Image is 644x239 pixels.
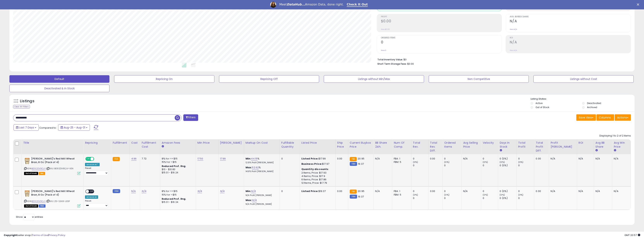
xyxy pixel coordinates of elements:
[551,190,574,193] div: N/A
[350,195,357,199] small: FBM
[500,157,516,160] div: 0 (0%)
[131,189,136,193] a: N/A
[246,166,252,169] b: Max:
[337,190,345,193] div: 0.00
[377,57,628,61] li: $0
[347,3,368,7] a: Check It Out
[162,168,193,171] div: $10 - $10.83
[197,141,217,145] div: Min Price
[39,204,46,208] span: FBM
[13,105,30,108] div: Clear All Filters
[32,200,46,203] a: B092DV9CJV
[518,197,534,200] div: 0
[89,190,95,193] span: OFF
[595,149,598,152] small: Avg BB Share.
[500,161,505,164] small: (0%)
[463,141,479,149] div: Avg Selling Price
[301,171,333,175] div: 2 Items, Price: $17.93
[381,28,390,30] small: Prev: $0.00
[246,203,277,206] p: N/A Profit [PERSON_NAME]
[444,190,461,193] div: 0
[251,189,256,193] a: N/A
[377,62,407,65] b: Short Term Storage Fees:
[536,141,547,153] div: Total Profit Diff.
[536,106,549,109] label: Out of Stock
[350,141,372,149] div: Current Buybox Price
[500,190,516,193] div: 0 (0%)
[483,190,498,193] div: 0
[444,141,460,149] div: Ordered Items
[599,116,611,119] span: Columns
[162,201,193,204] div: $15.01 - $16.24
[219,75,319,83] button: Repricing Off
[32,233,48,237] a: Terms of Use
[9,85,109,92] button: Deactivated & In Stock
[162,141,194,145] div: Amazon Fees
[162,197,186,200] b: Reduced Prof. Rng.
[49,233,65,237] a: Privacy Policy
[58,124,90,131] button: Aug-25 - Aug-31
[500,149,502,152] small: Days In Stock.
[381,16,502,18] span: Profit
[32,167,46,170] a: B092DV9CJV
[510,40,631,45] h2: N/A
[483,193,488,196] small: (0%)
[518,141,533,149] div: Total Profit
[246,166,277,173] div: %
[31,190,77,197] b: [PERSON_NAME]'s Red Mill Wheat Bran, 8 Oz (Pack of 4)
[358,195,364,198] span: 19.37
[394,157,408,160] div: FBA: 1
[301,167,328,171] b: Quantity discounts
[301,189,319,193] b: Listed Price:
[444,164,461,167] div: 0
[301,175,333,178] div: 4 Items, Price: $17.9
[394,160,408,164] div: FBM: 5
[614,157,628,160] div: N/A
[576,114,596,121] button: Save View
[551,157,574,160] div: N/A
[536,102,542,105] label: Active
[637,3,641,6] div: Close
[131,157,137,161] a: 4.96
[381,49,386,52] small: Prev: 0
[301,178,333,181] div: 6 Items, Price: $17.86
[377,58,403,61] b: Total Inventory Value:
[162,193,193,197] div: 15% for > $15
[301,190,333,193] div: $19.37
[4,233,17,237] strong: Copyright
[246,189,251,193] b: Min:
[301,157,333,160] div: $17.99
[23,141,82,145] div: Title
[595,190,609,193] div: N/A
[197,189,202,193] a: N/A
[24,157,30,165] img: 41-Uq3FzetL._SL40_.jpg
[444,161,449,164] small: (0%)
[246,157,251,160] b: Min:
[20,99,34,104] h5: Listings
[350,157,357,161] small: FBA
[279,3,344,6] div: Meet Amazon Data, done right.
[444,197,461,200] div: 0
[162,145,164,148] small: Amazon Fees.
[244,139,280,154] th: The percentage added to the cost of goods (COGS) that forms the calculator for Min & Max prices.
[483,141,496,145] div: Velocity
[39,172,45,175] span: FBA
[381,40,502,45] h2: 0
[381,37,502,39] span: Ordered Items
[24,190,80,207] div: ASIN:
[536,157,546,160] div: 0.00
[510,49,517,52] small: Prev: N/A
[500,141,515,149] div: Days In Stock
[413,197,428,200] div: 0
[596,114,614,121] button: Columns
[595,141,611,149] div: Avg BB Share
[281,141,298,149] div: Fulfillable Quantity
[85,141,109,145] div: Repricing
[251,157,257,161] a: 44.15
[16,215,43,219] span: Show: entries
[162,190,193,193] div: 8% for <= $15
[358,157,364,160] span: 20.95
[350,162,357,166] small: FBM
[614,149,616,152] small: Avg Win Price.
[518,164,534,167] div: 0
